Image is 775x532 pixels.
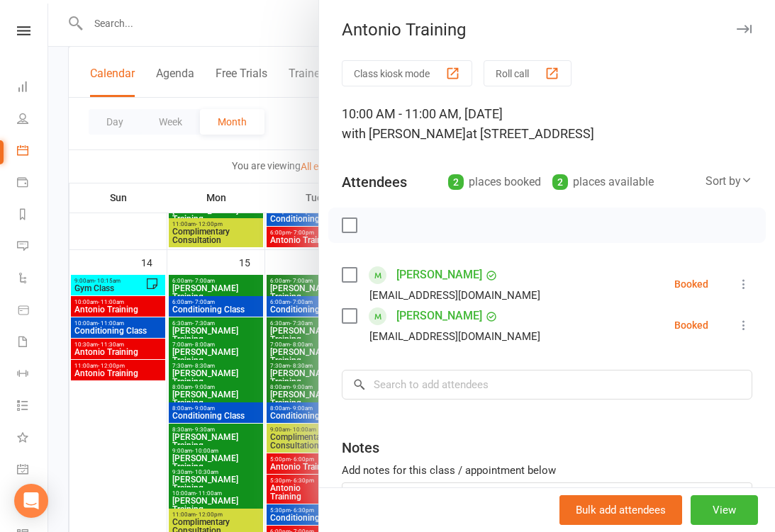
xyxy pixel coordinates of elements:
[674,320,708,330] div: Booked
[706,172,752,191] div: Sort by
[342,172,407,192] div: Attendees
[17,200,49,232] a: Reports
[396,264,482,286] a: [PERSON_NAME]
[369,286,540,305] div: [EMAIL_ADDRESS][DOMAIN_NAME]
[342,438,379,458] div: Notes
[14,484,48,518] div: Open Intercom Messenger
[342,60,472,86] button: Class kiosk mode
[17,295,49,327] a: Product Sales
[342,104,752,144] div: 10:00 AM - 11:00 AM, [DATE]
[559,495,682,525] button: Bulk add attendees
[396,305,482,327] a: [PERSON_NAME]
[342,370,752,400] input: Search to add attendees
[484,60,572,86] button: Roll call
[674,279,708,289] div: Booked
[691,495,758,525] button: View
[17,136,49,168] a: Calendar
[369,327,540,346] div: [EMAIL_ADDRESS][DOMAIN_NAME]
[17,423,49,455] a: What's New
[552,174,568,190] div: 2
[17,455,49,487] a: General attendance kiosk mode
[342,462,752,479] div: Add notes for this class / appointment below
[448,174,464,190] div: 2
[448,172,541,192] div: places booked
[552,172,654,192] div: places available
[17,168,49,200] a: Payments
[17,104,49,136] a: People
[319,20,775,40] div: Antonio Training
[17,72,49,104] a: Dashboard
[342,126,466,141] span: with [PERSON_NAME]
[466,126,594,141] span: at [STREET_ADDRESS]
